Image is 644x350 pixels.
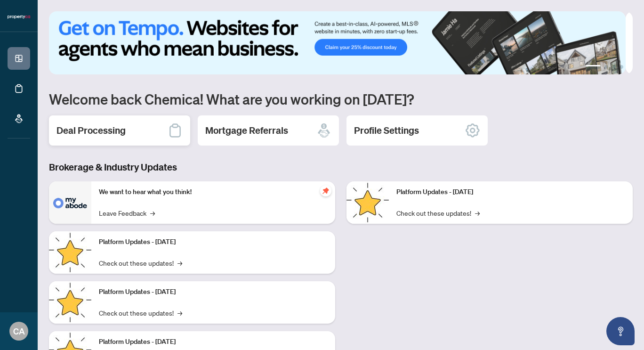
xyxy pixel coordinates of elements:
h1: Welcome back Chemica! What are you working on [DATE]? [49,90,633,108]
span: CA [13,325,25,338]
button: 2 [604,65,608,69]
img: logo [8,14,30,20]
h2: Deal Processing [56,124,126,137]
a: Check out these updates!→ [99,258,182,268]
a: Check out these updates!→ [396,208,480,218]
button: Open asap [606,317,635,345]
h3: Brokerage & Industry Updates [49,161,633,174]
img: Slide 0 [49,11,626,74]
span: → [177,258,182,268]
a: Leave Feedback→ [99,208,155,218]
h2: Mortgage Referrals [205,124,288,137]
img: Platform Updates - September 16, 2025 [49,231,91,274]
span: → [150,208,155,218]
p: We want to hear what you think! [99,187,328,197]
h2: Profile Settings [354,124,419,137]
span: → [475,208,480,218]
p: Platform Updates - [DATE] [396,187,625,197]
img: Platform Updates - June 23, 2025 [346,181,389,224]
button: 3 [612,65,616,69]
button: 4 [620,65,623,69]
img: Platform Updates - July 21, 2025 [49,281,91,324]
p: Platform Updates - [DATE] [99,337,328,347]
p: Platform Updates - [DATE] [99,237,328,247]
img: We want to hear what you think! [49,181,91,224]
button: 1 [586,65,601,69]
span: pushpin [320,185,331,196]
p: Platform Updates - [DATE] [99,287,328,297]
span: → [177,308,182,318]
a: Check out these updates!→ [99,308,182,318]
